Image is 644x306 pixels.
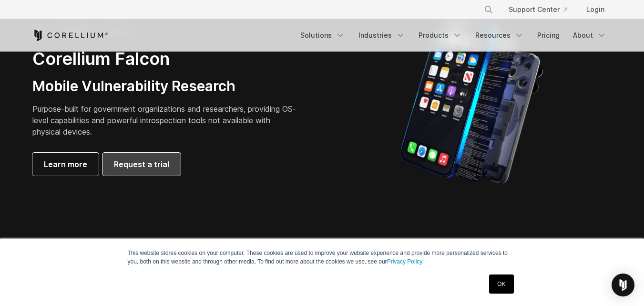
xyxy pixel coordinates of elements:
[472,1,612,18] div: Navigation Menu
[114,158,169,170] span: Request a trial
[32,77,299,95] h3: Mobile Vulnerability Research
[32,103,299,137] p: Purpose-built for government organizations and researchers, providing OS-level capabilities and p...
[489,274,513,294] a: OK
[413,27,468,44] a: Products
[387,258,424,265] a: Privacy Policy.
[579,1,612,18] a: Login
[44,158,87,170] span: Learn more
[400,18,543,185] img: iPhone model separated into the mechanics used to build the physical device.
[295,27,612,44] div: Navigation Menu
[32,30,108,41] a: Corellium Home
[480,1,497,18] button: Search
[295,27,351,44] a: Solutions
[102,153,181,176] a: Request a trial
[32,153,99,176] a: Learn more
[470,27,530,44] a: Resources
[353,27,411,44] a: Industries
[567,27,612,44] a: About
[501,1,575,18] a: Support Center
[532,27,565,44] a: Pricing
[128,249,517,266] p: This website stores cookies on your computer. These cookies are used to improve your website expe...
[32,48,299,70] h2: Corellium Falcon
[612,274,634,296] div: Open Intercom Messenger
